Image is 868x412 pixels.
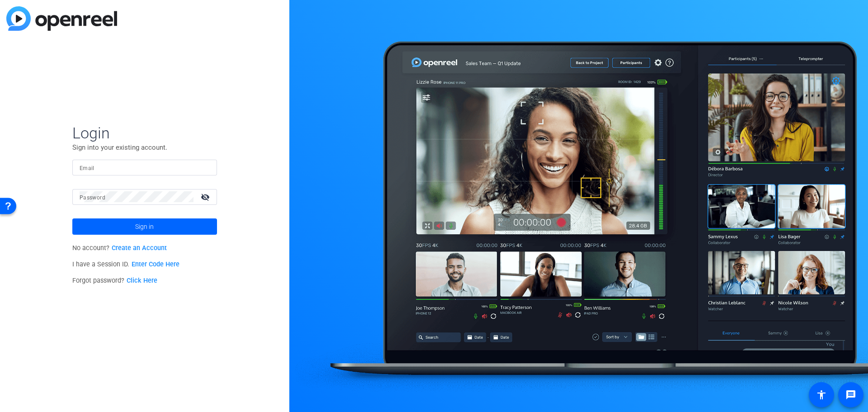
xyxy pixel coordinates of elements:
img: blue-gradient.svg [6,6,117,31]
mat-label: Email [80,165,94,171]
a: Click Here [127,277,157,284]
span: I have a Session ID. [72,260,179,268]
mat-icon: accessibility [816,389,827,400]
button: Sign in [72,218,217,235]
mat-label: Password [80,194,105,201]
span: No account? [72,244,167,252]
input: Enter Email Address [80,162,210,173]
p: Sign into your existing account. [72,142,217,152]
span: Login [72,123,217,142]
span: Forgot password? [72,277,157,284]
span: Sign in [135,215,154,238]
mat-icon: visibility_off [195,190,217,204]
a: Create an Account [112,244,167,252]
a: Enter Code Here [132,260,179,268]
mat-icon: message [845,389,856,400]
